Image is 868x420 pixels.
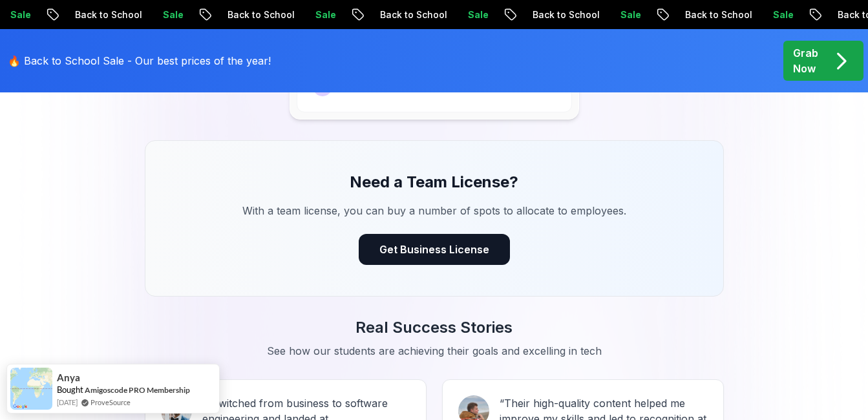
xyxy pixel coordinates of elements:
p: Sale [153,8,194,21]
span: Bought [57,384,83,395]
p: Sale [610,8,651,21]
p: Back to School [675,8,763,21]
p: See how our students are achieving their goals and excelling in tech [217,343,651,359]
a: ProveSource [90,398,131,406]
p: 🔥 Back to School Sale - Our best prices of the year! [8,53,271,68]
p: Grab Now [793,45,818,76]
span: [DATE] [57,397,78,408]
p: With a team license, you can buy a number of spots to allocate to employees. [217,203,651,218]
span: Anya [57,372,80,383]
p: Back to School [217,8,305,21]
p: Sale [458,8,499,21]
img: provesource social proof notification image [10,368,52,410]
a: Get Business License [359,243,510,256]
h3: Real Success Stories [6,317,862,338]
p: Back to School [522,8,610,21]
a: Amigoscode PRO Membership [85,385,190,395]
p: Sale [305,8,346,21]
p: Sale [763,8,804,21]
p: Back to School [65,8,153,21]
p: Back to School [370,8,458,21]
button: Get Business License [359,234,510,265]
h3: Need a Team License? [176,172,692,193]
